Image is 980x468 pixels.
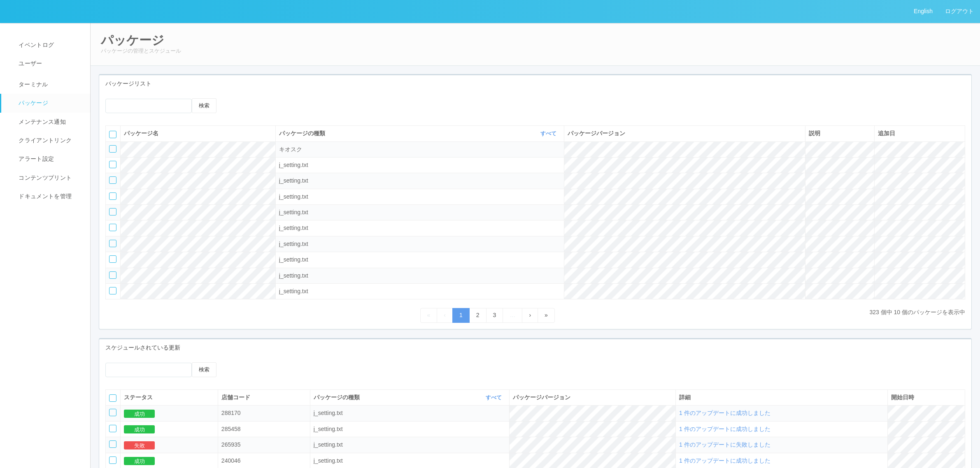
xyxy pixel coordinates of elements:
[522,308,538,322] a: Next
[809,129,871,138] div: 説明
[314,409,506,417] div: ksdpackage.tablefilter.jsetting
[124,425,155,433] button: 成功
[16,155,54,162] span: アラート設定
[16,81,48,88] span: ターミナル
[679,409,884,417] div: 1 件のアップデートに成功しました
[124,441,155,449] button: 失敗
[679,440,884,449] div: 1 件のアップデートに失敗しました
[314,425,506,433] div: ksdpackage.tablefilter.jsetting
[314,440,506,449] div: ksdpackage.tablefilter.jsetting
[16,137,72,144] span: クライアントリンク
[679,410,770,416] span: 1 件のアップデートに成功しました
[16,193,72,199] span: ドキュメントを管理
[486,308,503,322] a: 3
[679,457,770,464] span: 1 件のアップデートに成功しました
[679,393,884,402] div: 詳細
[221,456,296,465] div: 240046
[279,287,561,296] div: ksdpackage.tablefilter.jsetting
[279,145,561,154] div: ksdpackage.tablefilter.kiosk
[314,456,506,465] div: ksdpackage.tablefilter.jsetting
[279,129,327,138] span: パッケージの種類
[1,94,98,112] a: パッケージ
[221,409,296,417] div: 288170
[192,362,216,377] button: 検索
[679,425,884,433] div: 1 件のアップデートに成功しました
[221,425,296,433] div: 285458
[1,36,98,54] a: イベントログ
[124,456,214,465] div: 成功
[679,426,770,432] span: 1 件のアップデートに成功しました
[1,73,98,94] a: ターミナル
[869,308,965,317] p: 323 個中 10 個のパッケージを表示中
[1,113,98,131] a: メンテナンス通知
[1,187,98,206] a: ドキュメントを管理
[891,394,914,401] span: 開始日時
[124,425,214,433] div: 成功
[124,130,158,137] span: パッケージ名
[124,409,214,417] div: 成功
[99,75,971,92] div: パッケージリスト
[529,312,531,318] span: Next
[101,33,970,47] h2: パッケージ
[279,255,561,264] div: ksdpackage.tablefilter.jsetting
[538,308,555,322] a: Last
[16,100,48,106] span: パッケージ
[16,60,42,67] span: ユーザー
[568,130,625,137] span: パッケージバージョン
[1,169,98,187] a: コンテンツプリント
[221,440,296,449] div: 265935
[99,339,971,356] div: スケジュールされている更新
[540,130,559,137] a: すべて
[279,176,561,185] div: ksdpackage.tablefilter.jsetting
[279,208,561,217] div: ksdpackage.tablefilter.jsetting
[16,174,72,181] span: コンテンツプリント
[192,98,216,113] button: 検索
[1,54,98,73] a: ユーザー
[1,131,98,150] a: クライアントリンク
[124,410,155,418] button: 成功
[279,224,561,232] div: ksdpackage.tablefilter.jsetting
[16,42,54,48] span: イベントログ
[513,394,570,401] span: パッケージバージョン
[16,118,66,125] span: メンテナンス通知
[279,192,561,201] div: ksdpackage.tablefilter.jsetting
[279,161,561,169] div: ksdpackage.tablefilter.jsetting
[679,441,770,448] span: 1 件のアップデートに失敗しました
[314,393,362,402] span: パッケージの種類
[279,240,561,248] div: ksdpackage.tablefilter.jsetting
[486,394,504,401] a: すべて
[469,308,487,322] a: 2
[679,456,884,465] div: 1 件のアップデートに成功しました
[279,271,561,280] div: ksdpackage.tablefilter.jsetting
[538,130,561,138] button: すべて
[878,130,895,137] span: 追加日
[101,47,970,55] p: パッケージの管理とスケジュール
[124,394,153,401] span: ステータス
[484,394,506,402] button: すべて
[124,440,214,449] div: 失敗
[221,393,307,402] div: 店舗コード
[1,150,98,168] a: アラート設定
[545,312,548,318] span: Last
[452,308,470,322] a: 1
[124,457,155,465] button: 成功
